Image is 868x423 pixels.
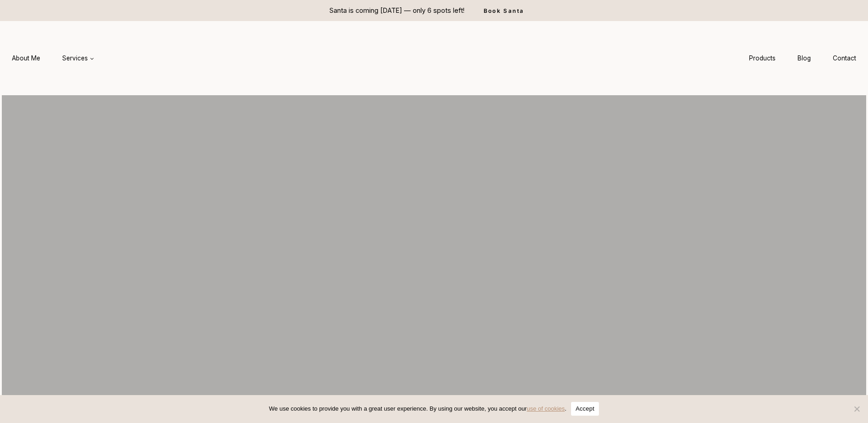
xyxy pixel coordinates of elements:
img: aleah gregory logo [331,39,537,77]
button: Accept [571,402,599,416]
nav: Secondary [738,50,867,67]
p: Santa is coming [DATE] — only 6 spots left! [329,5,464,16]
a: Blog [787,50,822,67]
a: use of cookies [527,405,565,412]
a: Services [51,50,105,67]
span: We use cookies to provide you with a great user experience. By using our website, you accept our . [269,404,566,413]
a: Products [738,50,787,67]
span: No [852,404,861,413]
span: Services [62,54,94,63]
a: About Me [1,50,51,67]
nav: Primary [1,50,105,67]
a: Contact [822,50,867,67]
